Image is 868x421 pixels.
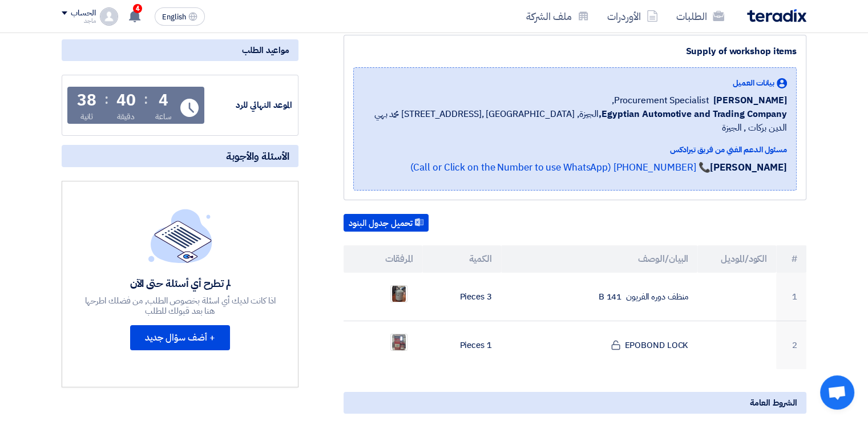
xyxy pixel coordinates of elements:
div: دقيقة [117,111,135,123]
span: Procurement Specialist, [612,94,709,107]
td: 1 [776,273,806,321]
td: 3 Pieces [422,273,501,321]
span: الجيزة, [GEOGRAPHIC_DATA] ,[STREET_ADDRESS] محمد بهي الدين بركات , الجيزة [363,107,787,135]
span: الأسئلة والأجوبة [226,149,289,163]
a: الأوردرات [598,3,667,30]
div: : [144,89,148,110]
div: 4 [159,92,168,108]
img: profile_test.png [100,7,118,26]
td: EPOBOND LOCK [501,321,698,370]
th: المرفقات [344,245,422,273]
span: English [162,13,186,21]
th: # [776,245,806,273]
div: 40 [116,92,136,108]
div: لم تطرح أي أسئلة حتى الآن [83,277,277,290]
th: الكود/الموديل [697,245,776,273]
img: Teradix logo [747,9,806,22]
b: Egyptian Automotive and Trading Company, [599,107,787,121]
strong: [PERSON_NAME] [710,160,787,175]
button: English [155,7,205,26]
th: البيان/الوصف [501,245,698,273]
span: بيانات العميل [733,77,774,89]
td: 1 Pieces [422,321,501,370]
span: [PERSON_NAME] [713,94,787,107]
div: ساعة [155,111,172,123]
img: _1758631393985.jpeg [391,284,407,304]
div: Supply of workshop items [353,44,797,58]
div: Open chat [820,375,854,410]
div: 38 [77,92,96,108]
a: 📞 [PHONE_NUMBER] (Call or Click on the Number to use WhatsApp) [410,160,710,175]
img: _1758631342047.jpg [391,332,407,353]
a: الطلبات [667,3,733,30]
div: الموعد النهائي للرد [207,99,292,112]
div: مواعيد الطلب [62,39,298,61]
button: + أضف سؤال جديد [130,325,230,350]
th: الكمية [422,245,501,273]
td: 2 [776,321,806,370]
img: empty_state_list.svg [148,209,212,262]
button: تحميل جدول البنود [344,214,429,232]
span: 4 [133,4,142,13]
div: ثانية [80,111,94,123]
div: ماجد [62,18,95,24]
div: : [104,89,108,110]
div: الحساب [71,9,95,18]
div: اذا كانت لديك أي اسئلة بخصوص الطلب, من فضلك اطرحها هنا بعد قبولك للطلب [83,295,277,316]
span: الشروط العامة [750,396,797,409]
div: مسئول الدعم الفني من فريق تيرادكس [363,144,787,156]
td: منظف دوره الفريون 141 B [501,273,698,321]
a: ملف الشركة [517,3,598,30]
